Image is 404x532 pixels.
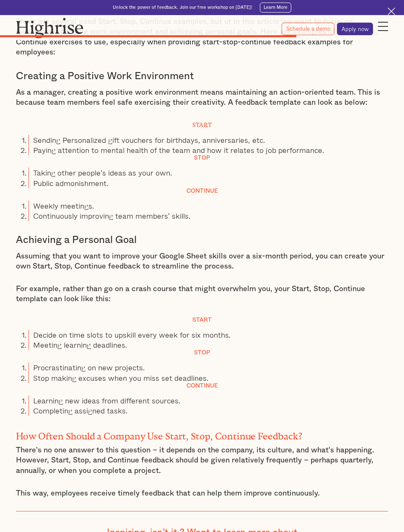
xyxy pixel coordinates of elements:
[28,405,388,416] li: Completing assigned tasks.
[16,383,388,389] h4: Continue
[16,317,388,323] h4: Start
[28,395,388,405] li: Learning new ideas from different sources.
[16,350,388,356] h4: Stop
[28,330,388,340] li: Decide on time slots to upskill every week for six months.
[16,445,388,476] p: There's no one answer to this question – it depends on the company, its culture, and what's happe...
[192,121,212,125] strong: Start
[388,8,395,15] img: Cross icon
[16,155,388,161] h4: Stop
[16,488,388,498] p: This way, employees receive timely feedback that can help them improve continuously.
[28,201,388,211] li: Weekly meetings.
[260,3,291,13] a: Learn More
[28,211,388,221] li: Continuously improving team members' skills.
[16,284,388,305] p: For example, rather than go on a crash course that might overwhelm you, your Start, Stop, Continu...
[28,178,388,188] li: Public admonishment.
[28,373,388,383] li: Stop making excuses when you miss set deadlines.
[16,18,83,38] img: Highrise logo
[282,23,334,35] a: Schedule a demo
[16,251,388,272] p: Assuming that you want to improve your Google Sheet skills over a six-month period, you can creat...
[28,362,388,372] li: Procrastinating on new projects.
[337,23,373,35] a: Apply now
[28,145,388,155] li: Paying attention to mental health of the team and how it relates to job performance.
[28,340,388,350] li: Meeting learning deadlines.
[16,88,388,108] p: As a manager, creating a positive work environment means maintaining an action-oriented team. Thi...
[28,135,388,145] li: Sending Personalized gift vouchers for birthdays, anniversaries, etc.
[16,70,388,83] h3: Creating a Positive Work Environment
[28,168,388,178] li: Taking other people's ideas as your own.
[113,5,252,10] div: Unlock the power of feedback. Join our free workshop on [DATE]!
[16,429,388,439] h2: How Often Should a Company Use Start, Stop, Continue Feedback?
[16,188,388,194] h4: Continue
[16,234,388,246] h3: Achieving a Personal Goal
